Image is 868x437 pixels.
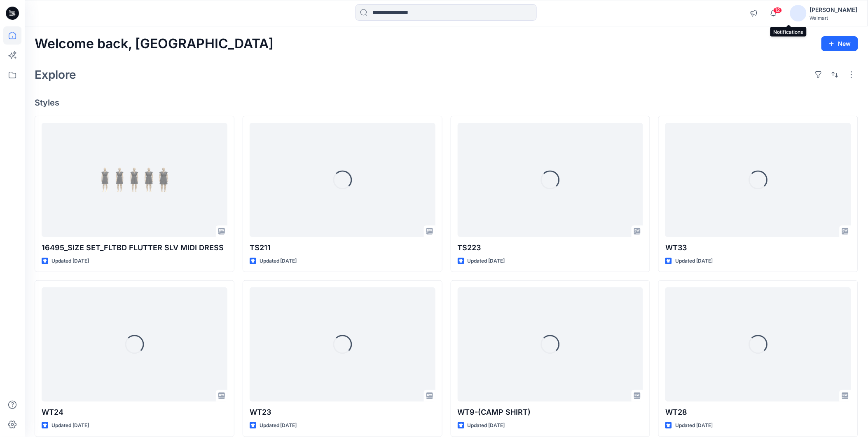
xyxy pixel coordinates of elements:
p: Updated [DATE] [260,257,297,265]
p: Updated [DATE] [675,421,713,430]
p: WT33 [665,242,851,254]
p: WT24 [42,406,227,418]
img: avatar [790,5,807,21]
p: TS223 [458,242,643,254]
p: Updated [DATE] [675,257,713,265]
p: Updated [DATE] [468,421,505,430]
h2: Explore [35,68,76,81]
a: 16495_SIZE SET_FLTBD FLUTTER SLV MIDI DRESS [42,123,227,237]
h2: Welcome back, [GEOGRAPHIC_DATA] [35,36,274,52]
p: Updated [DATE] [51,421,89,430]
p: TS211 [250,242,435,254]
h4: Styles [35,98,858,108]
p: 16495_SIZE SET_FLTBD FLUTTER SLV MIDI DRESS [42,242,227,254]
p: WT9-(CAMP SHIRT) [458,406,643,418]
span: 12 [773,7,782,14]
button: New [821,36,858,51]
p: Updated [DATE] [468,257,505,265]
p: Updated [DATE] [260,421,297,430]
p: WT28 [665,406,851,418]
p: Updated [DATE] [51,257,89,265]
div: [PERSON_NAME] [810,5,858,15]
p: WT23 [250,406,435,418]
div: Walmart [810,15,858,21]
